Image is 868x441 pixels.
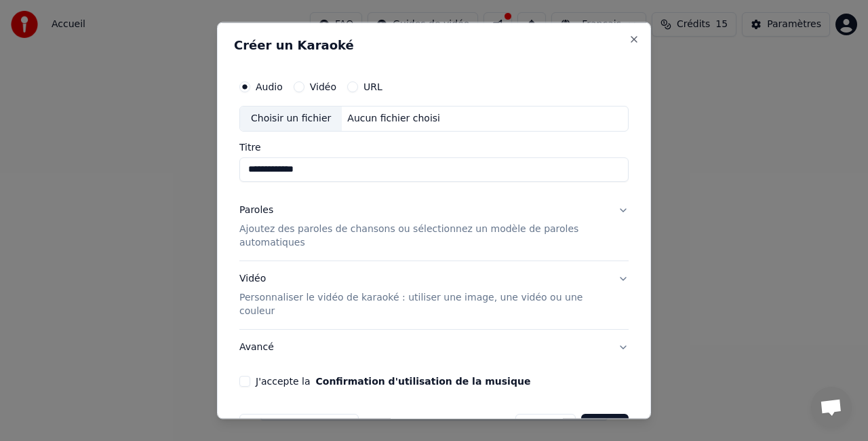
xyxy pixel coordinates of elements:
[363,82,382,92] label: URL
[239,271,607,318] div: Vidéo
[239,261,629,328] button: VidéoPersonnaliser le vidéo de karaoké : utiliser une image, une vidéo ou une couleur
[581,413,629,438] button: Créer
[239,142,629,151] label: Titre
[310,82,336,92] label: Vidéo
[239,203,273,216] div: Paroles
[239,329,629,364] button: Avancé
[256,82,283,92] label: Audio
[239,290,607,318] p: Personnaliser le vidéo de karaoké : utiliser une image, une vidéo ou une couleur
[315,376,530,385] button: J'accepte la
[239,222,607,249] p: Ajoutez des paroles de chansons ou sélectionnez un modèle de paroles automatiques
[240,107,342,131] div: Choisir un fichier
[239,192,629,260] button: ParolesAjoutez des paroles de chansons ou sélectionnez un modèle de paroles automatiques
[256,376,530,385] label: J'accepte la
[342,112,446,126] div: Aucun fichier choisi
[515,413,575,438] button: Annuler
[234,39,634,52] h2: Créer un Karaoké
